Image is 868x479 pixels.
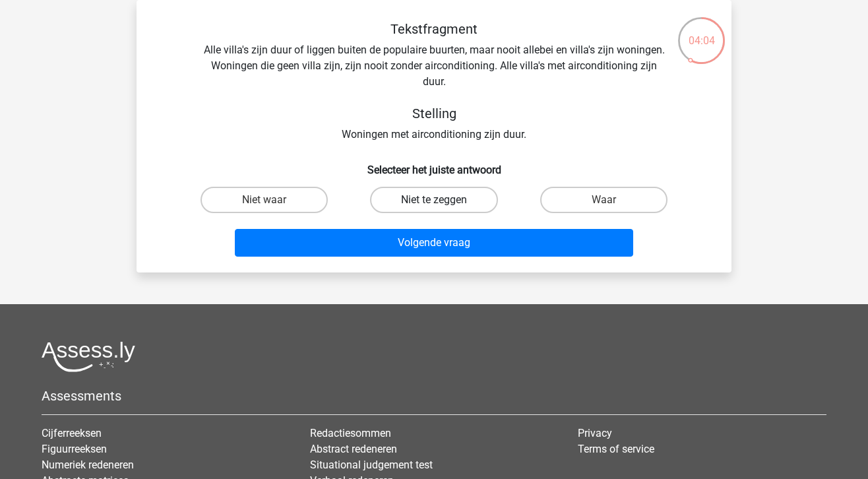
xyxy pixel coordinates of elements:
[200,106,668,121] h5: Stelling
[158,21,710,143] div: Alle villa's zijn duur of liggen buiten de populaire buurten, maar nooit allebei en villa's zijn ...
[42,341,135,372] img: Assessly logo
[201,187,328,213] label: Niet waar
[310,443,397,455] a: Abstract redeneren
[310,459,433,471] a: Situational judgement test
[310,427,391,439] a: Redactiesommen
[578,443,654,455] a: Terms of service
[158,153,710,176] h6: Selecteer het juiste antwoord
[578,427,612,439] a: Privacy
[42,427,102,439] a: Cijferreeksen
[235,229,634,257] button: Volgende vraag
[540,187,667,213] label: Waar
[200,21,668,37] h5: Tekstfragment
[370,187,497,213] label: Niet te zeggen
[42,443,107,455] a: Figuurreeksen
[677,16,726,49] div: 04:04
[42,459,134,471] a: Numeriek redeneren
[42,388,826,404] h5: Assessments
